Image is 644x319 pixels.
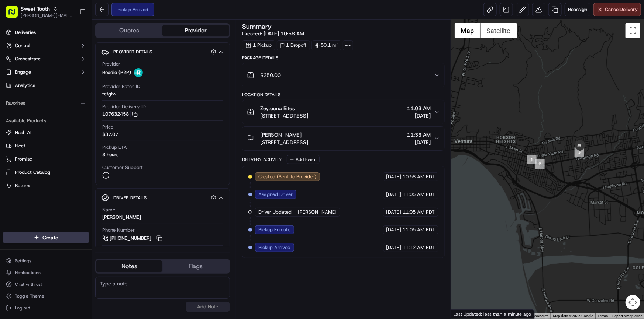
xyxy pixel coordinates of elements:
span: Pickup ETA [102,144,127,151]
span: Price [102,124,113,130]
span: $37.07 [102,131,118,138]
span: [PERSON_NAME] [298,209,337,215]
span: [DATE] [65,114,80,120]
button: Sweet Tooth[PERSON_NAME][EMAIL_ADDRESS][DOMAIN_NAME] [3,3,76,21]
button: Toggle Theme [3,291,89,301]
div: 2 [535,159,545,169]
button: Fleet [3,140,89,152]
span: 11:05 AM PDT [403,191,435,198]
a: Terms (opens in new tab) [597,314,608,318]
button: Settings [3,256,89,266]
div: 📗 [7,165,13,171]
span: [DATE] [386,173,402,180]
span: Cancel Delivery [605,6,638,13]
div: Package Details [242,55,445,61]
span: Regen Pajulas [23,134,54,140]
span: Pylon [73,183,89,188]
button: Toggle fullscreen view [626,23,640,38]
div: 💻 [62,165,68,171]
a: Nash AI [6,129,86,136]
div: Available Products [3,115,89,127]
span: Promise [15,156,32,162]
span: Orchestrate [15,56,41,62]
span: [DATE] [386,227,402,233]
span: Provider Details [113,49,152,55]
span: Pickup Arrived [258,244,291,251]
a: Analytics [3,80,89,91]
button: CancelDelivery [593,3,641,16]
img: 1736555255976-a54dd68f-1ca7-489b-9aae-adbdc363a1c4 [15,115,21,120]
button: Notifications [3,267,89,278]
span: Created (Sent To Provider) [258,173,317,180]
div: 3 [575,147,584,157]
a: Powered byPylon [52,182,89,188]
button: Orchestrate [3,53,89,65]
button: 107632458 [102,111,138,118]
h3: Summary [242,23,272,30]
div: Location Details [242,92,445,98]
button: Control [3,40,89,52]
a: Report a map error [612,314,642,318]
button: Map camera controls [626,295,640,310]
span: Engage [15,69,31,76]
a: Promise [6,156,86,162]
button: Product Catalog [3,166,89,178]
button: Driver Details [101,192,224,204]
button: [PERSON_NAME][STREET_ADDRESS]11:33 AM[DATE] [242,127,444,150]
button: Chat with us! [3,279,89,290]
span: Chat with us! [15,281,42,287]
span: tefgfw [102,91,116,97]
span: [PERSON_NAME] [23,114,60,120]
span: Driver Details [113,195,147,201]
img: Regen Pajulas [7,127,19,139]
span: Toggle Theme [15,293,44,299]
a: Returns [6,182,86,189]
span: 11:12 AM PDT [403,244,435,251]
a: 📗Knowledge Base [4,162,59,175]
button: Flags [162,260,229,272]
span: 11:33 AM [407,131,431,139]
button: Provider Details [101,46,224,58]
button: Provider [162,25,229,36]
span: [DATE] [59,134,75,140]
span: Driver Updated [258,209,292,215]
button: Log out [3,303,89,313]
button: Returns [3,180,89,192]
span: Knowledge Base [15,165,56,172]
img: 1736555255976-a54dd68f-1ca7-489b-9aae-adbdc363a1c4 [15,134,21,140]
span: [PERSON_NAME][EMAIL_ADDRESS][DOMAIN_NAME] [21,13,73,18]
div: [PERSON_NAME] [102,214,141,221]
span: Zeytouna Bites [260,105,295,112]
a: 💻API Documentation [59,162,121,175]
span: Create [42,234,58,241]
span: Notifications [15,270,41,276]
span: Phone Number [102,227,135,234]
p: Welcome 👋 [7,29,134,41]
span: [STREET_ADDRESS] [260,139,309,146]
span: Provider [102,61,120,67]
span: • [55,134,58,140]
span: Returns [15,182,31,189]
div: Start new chat [33,70,121,78]
div: We're available if you need us! [33,78,101,84]
span: [DATE] [386,191,402,198]
div: 3 hours [102,151,118,158]
div: 50.1 mi [311,40,341,50]
span: [DATE] [407,112,431,119]
span: Settings [15,258,31,264]
span: Deliveries [15,29,36,36]
a: Product Catalog [6,169,86,176]
button: Reassign [565,3,590,16]
button: Create [3,232,89,243]
button: Promise [3,153,89,165]
button: Show street map [455,23,481,38]
button: See all [114,94,134,103]
button: Quotes [96,25,162,36]
span: • [61,114,64,120]
img: Google [453,309,477,319]
div: Last Updated: less than a minute ago [451,309,535,319]
button: Engage [3,66,89,78]
button: Sweet Tooth [21,5,50,13]
a: Deliveries [3,27,89,38]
